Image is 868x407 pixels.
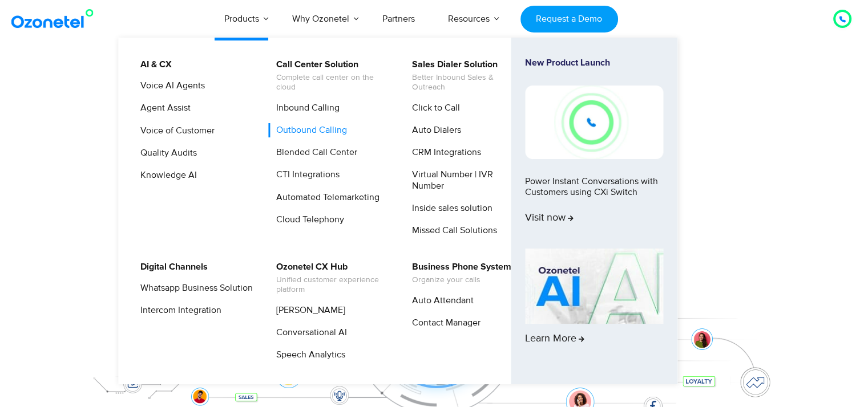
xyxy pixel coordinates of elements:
[269,101,341,115] a: Inbound Calling
[269,303,347,318] a: [PERSON_NAME]
[412,73,524,92] span: Better Inbound Sales & Outreach
[405,145,483,160] a: CRM Integrations
[269,58,390,94] a: Call Center SolutionComplete call center on the cloud
[269,190,381,205] a: Automated Telemarketing
[133,168,199,182] a: Knowledge AI
[276,275,389,295] span: Unified customer experience platform
[78,72,791,109] div: Orchestrate Intelligent
[133,303,223,318] a: Intercom Integration
[525,212,574,225] span: Visit now
[133,101,192,115] a: Agent Assist
[269,325,349,340] a: Conversational AI
[269,145,359,160] a: Blended Call Center
[78,157,791,170] div: Turn every conversation into a growth engine for your enterprise.
[405,294,475,308] a: Auto Attendant
[269,123,349,137] a: Outbound Calling
[525,249,663,365] a: Learn More
[133,260,209,274] a: Digital Channels
[405,123,463,137] a: Auto Dialers
[405,316,482,330] a: Contact Manager
[269,348,347,362] a: Speech Analytics
[405,223,499,238] a: Missed Call Solutions
[269,260,390,296] a: Ozonetel CX HubUnified customer experience platform
[405,168,526,193] a: Virtual Number | IVR Number
[269,213,346,227] a: Cloud Telephony
[405,260,513,287] a: Business Phone SystemOrganize your calls
[525,86,663,158] img: New-Project-17.png
[133,79,207,93] a: Voice AI Agents
[78,102,791,157] div: Customer Experiences
[276,73,389,92] span: Complete call center on the cloud
[525,58,663,244] a: New Product LaunchPower Instant Conversations with Customers using CXi SwitchVisit now
[133,124,216,138] a: Voice of Customer
[520,6,618,32] a: Request a Demo
[412,275,511,285] span: Organize your calls
[405,201,494,215] a: Inside sales solution
[405,101,462,115] a: Click to Call
[525,249,663,324] img: AI
[133,58,173,72] a: AI & CX
[133,281,255,295] a: Whatsapp Business Solution
[525,333,584,345] span: Learn More
[133,146,199,160] a: Quality Audits
[269,168,341,182] a: CTI Integrations
[405,58,526,94] a: Sales Dialer SolutionBetter Inbound Sales & Outreach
